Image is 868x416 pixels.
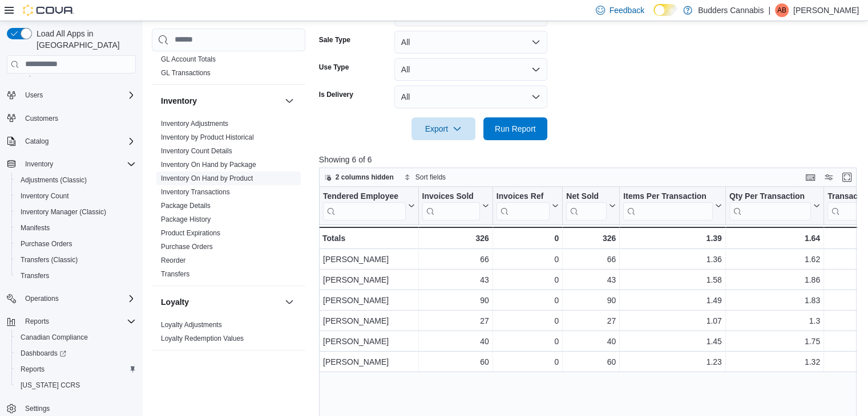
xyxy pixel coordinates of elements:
[161,229,220,237] a: Product Expirations
[21,134,136,148] span: Catalog
[161,335,244,342] a: Loyalty Redemption Values
[161,242,213,251] span: Purchase Orders
[653,16,654,17] span: Dark Mode
[16,346,136,360] span: Dashboards
[322,231,415,245] div: Totals
[11,377,140,393] button: [US_STATE] CCRS
[16,346,71,360] a: Dashboards
[11,268,140,284] button: Transfers
[2,156,140,172] button: Inventory
[729,314,820,328] div: 1.3
[11,204,140,220] button: Inventory Manager (Classic)
[21,223,50,233] span: Manifests
[496,191,559,220] button: Invoices Ref
[16,189,136,203] span: Inventory Count
[2,313,140,329] button: Reports
[336,173,394,182] span: 2 columns hidden
[729,335,820,348] div: 1.75
[422,355,488,369] div: 60
[161,215,211,224] span: Package History
[623,252,722,266] div: 1.36
[323,191,415,220] button: Tendered Employee
[161,321,222,329] a: Loyalty Adjustments
[496,335,559,348] div: 0
[566,273,616,287] div: 43
[323,355,415,369] div: [PERSON_NAME]
[21,402,54,415] a: Settings
[11,188,140,204] button: Inventory Count
[2,291,140,307] button: Operations
[323,191,406,220] div: Tendered Employee
[16,205,136,219] span: Inventory Manager (Classic)
[623,191,722,220] button: Items Per Transaction
[25,294,59,303] span: Operations
[495,123,536,134] span: Run Report
[16,362,136,376] span: Reports
[566,252,616,266] div: 66
[422,231,488,245] div: 326
[566,231,616,245] div: 326
[161,256,185,264] a: Reorder
[16,221,54,235] a: Manifests
[623,191,713,202] div: Items Per Transaction
[623,355,722,369] div: 1.23
[496,293,559,307] div: 0
[319,35,350,44] label: Sale Type
[566,191,607,202] div: Net Sold
[282,94,296,108] button: Inventory
[566,293,616,307] div: 90
[16,378,136,392] span: Washington CCRS
[483,117,547,140] button: Run Report
[21,112,63,125] a: Customers
[320,170,398,184] button: 2 columns hidden
[319,63,349,72] label: Use Type
[161,334,244,343] span: Loyalty Redemption Values
[394,85,547,108] button: All
[25,317,49,326] span: Reports
[496,231,559,245] div: 0
[698,3,764,17] p: Budders Cannabis
[161,95,197,107] h3: Inventory
[161,320,222,329] span: Loyalty Adjustments
[422,293,488,307] div: 90
[161,202,211,210] a: Package Details
[21,207,106,217] span: Inventory Manager (Classic)
[161,119,228,128] span: Inventory Adjustments
[282,295,296,309] button: Loyalty
[32,28,136,51] span: Load All Apps in [GEOGRAPHIC_DATA]
[21,88,47,102] button: Users
[496,314,559,328] div: 0
[161,270,189,279] span: Transfers
[152,117,305,286] div: Inventory
[623,335,722,348] div: 1.45
[653,4,677,16] input: Dark Mode
[323,335,415,348] div: [PERSON_NAME]
[793,3,859,17] p: [PERSON_NAME]
[16,378,84,392] a: [US_STATE] CCRS
[16,173,136,187] span: Adjustments (Classic)
[496,273,559,287] div: 0
[161,296,280,308] button: Loyalty
[161,361,180,372] h3: OCM
[25,137,49,146] span: Catalog
[11,329,140,345] button: Canadian Compliance
[161,270,189,278] a: Transfers
[152,318,305,350] div: Loyalty
[161,174,253,183] span: Inventory On Hand by Product
[11,236,140,252] button: Purchase Orders
[11,172,140,188] button: Adjustments (Classic)
[16,253,82,267] a: Transfers (Classic)
[729,273,820,287] div: 1.86
[496,191,550,202] div: Invoices Ref
[422,252,488,266] div: 66
[804,170,817,184] button: Keyboard shortcuts
[422,191,479,202] div: Invoices Sold
[394,31,547,54] button: All
[161,188,230,196] a: Inventory Transactions
[323,273,415,287] div: [PERSON_NAME]
[161,174,253,182] a: Inventory On Hand by Product
[729,191,811,202] div: Qty Per Transaction
[422,191,479,220] div: Invoices Sold
[161,296,189,308] h3: Loyalty
[418,117,469,140] span: Export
